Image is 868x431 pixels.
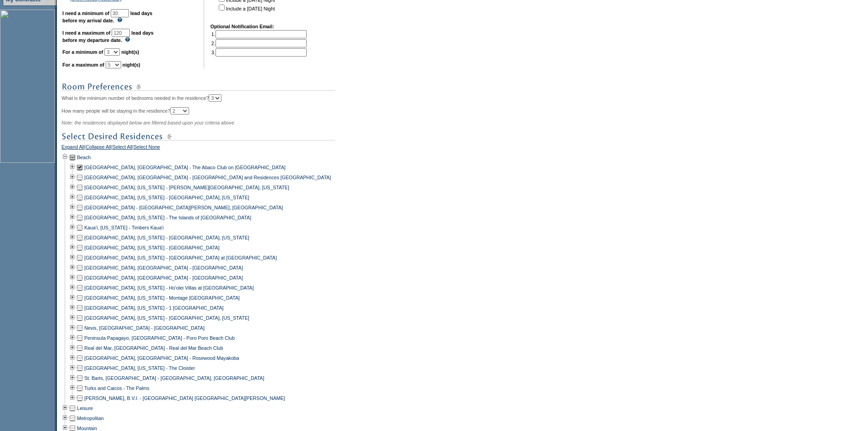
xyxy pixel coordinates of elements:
[62,49,103,55] b: For a minimum of
[62,144,351,152] div: | | |
[62,144,84,152] a: Expand All
[134,144,160,152] a: Select None
[113,144,133,152] a: Select All
[62,30,110,36] b: I need a maximum of
[117,17,123,22] img: questionMark_lightBlue.gif
[84,295,240,301] a: [GEOGRAPHIC_DATA], [US_STATE] - Montage [GEOGRAPHIC_DATA]
[62,62,104,68] b: For a maximum of
[211,30,307,38] td: 1.
[62,81,335,93] img: subTtlRoomPreferences.gif
[84,305,224,311] a: [GEOGRAPHIC_DATA], [US_STATE] - 1 [GEOGRAPHIC_DATA]
[84,325,205,331] a: Nevis, [GEOGRAPHIC_DATA] - [GEOGRAPHIC_DATA]
[84,165,286,170] a: [GEOGRAPHIC_DATA], [GEOGRAPHIC_DATA] - The Abaco Club on [GEOGRAPHIC_DATA]
[84,285,254,291] a: [GEOGRAPHIC_DATA], [US_STATE] - Ho'olei Villas at [GEOGRAPHIC_DATA]
[84,385,149,391] a: Turks and Caicos - The Palms
[84,175,331,180] a: [GEOGRAPHIC_DATA], [GEOGRAPHIC_DATA] - [GEOGRAPHIC_DATA] and Residences [GEOGRAPHIC_DATA]
[77,415,104,421] a: Metropolitan
[125,37,130,42] img: questionMark_lightBlue.gif
[84,205,283,210] a: [GEOGRAPHIC_DATA] - [GEOGRAPHIC_DATA][PERSON_NAME], [GEOGRAPHIC_DATA]
[62,10,153,23] b: lead days before my arrival date.
[84,345,223,351] a: Real del Mar, [GEOGRAPHIC_DATA] - Real del Mar Beach Club
[123,62,140,68] b: night(s)
[62,10,109,16] b: I need a minimum of
[86,144,111,152] a: Collapse All
[121,49,139,55] b: night(s)
[84,195,249,200] a: [GEOGRAPHIC_DATA], [US_STATE] - [GEOGRAPHIC_DATA], [US_STATE]
[84,245,220,250] a: [GEOGRAPHIC_DATA], [US_STATE] - [GEOGRAPHIC_DATA]
[77,155,91,160] a: Beach
[211,39,307,47] td: 2.
[77,405,93,411] a: Leisure
[211,24,274,29] b: Optional Notification Email:
[84,265,243,270] a: [GEOGRAPHIC_DATA], [GEOGRAPHIC_DATA] - [GEOGRAPHIC_DATA]
[84,365,195,371] a: [GEOGRAPHIC_DATA], [US_STATE] - The Cloister
[84,375,264,381] a: St. Barts, [GEOGRAPHIC_DATA] - [GEOGRAPHIC_DATA], [GEOGRAPHIC_DATA]
[84,225,164,230] a: Kaua'i, [US_STATE] - Timbers Kaua'i
[211,48,307,57] td: 3.
[62,120,234,125] span: Note: the residences displayed below are filtered based upon your criteria above
[84,235,249,240] a: [GEOGRAPHIC_DATA], [US_STATE] - [GEOGRAPHIC_DATA], [US_STATE]
[84,215,251,220] a: [GEOGRAPHIC_DATA], [US_STATE] - The Islands of [GEOGRAPHIC_DATA]
[84,395,285,401] a: [PERSON_NAME], B.V.I. - [GEOGRAPHIC_DATA] [GEOGRAPHIC_DATA][PERSON_NAME]
[77,426,97,431] a: Mountain
[84,315,249,321] a: [GEOGRAPHIC_DATA], [US_STATE] - [GEOGRAPHIC_DATA], [US_STATE]
[84,335,235,341] a: Peninsula Papagayo, [GEOGRAPHIC_DATA] - Poro Poro Beach Club
[62,30,154,43] b: lead days before my departure date.
[84,275,243,280] a: [GEOGRAPHIC_DATA], [GEOGRAPHIC_DATA] - [GEOGRAPHIC_DATA]
[84,255,277,260] a: [GEOGRAPHIC_DATA], [US_STATE] - [GEOGRAPHIC_DATA] at [GEOGRAPHIC_DATA]
[84,355,239,361] a: [GEOGRAPHIC_DATA], [GEOGRAPHIC_DATA] - Rosewood Mayakoba
[84,185,289,190] a: [GEOGRAPHIC_DATA], [US_STATE] - [PERSON_NAME][GEOGRAPHIC_DATA], [US_STATE]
